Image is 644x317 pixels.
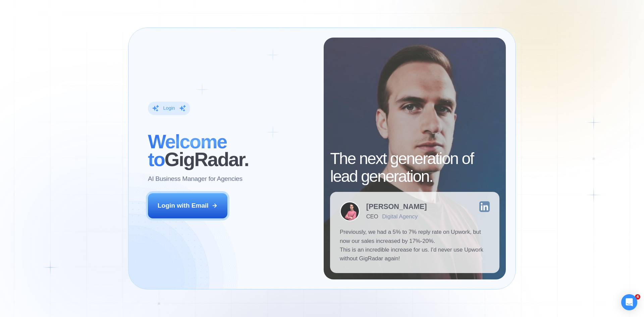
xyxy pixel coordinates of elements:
span: Welcome to [148,131,227,170]
span: 4 [635,294,640,300]
div: Open Intercom Messenger [621,294,637,310]
h2: ‍ GigRadar. [148,133,314,168]
div: Login with Email [158,201,209,210]
div: [PERSON_NAME] [366,203,427,210]
div: Digital Agency [382,213,418,220]
div: Login [163,105,175,112]
p: Previously, we had a 5% to 7% reply rate on Upwork, but now our sales increased by 17%-20%. This ... [340,228,490,263]
h2: The next generation of lead generation. [330,150,499,186]
div: CEO [366,213,378,220]
button: Login with Email [148,193,228,218]
p: AI Business Manager for Agencies [148,175,243,183]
